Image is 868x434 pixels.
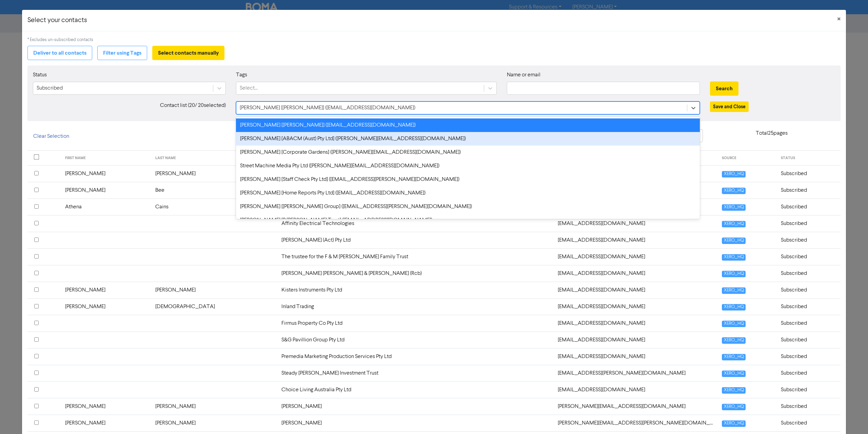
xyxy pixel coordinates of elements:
td: [PERSON_NAME] [61,298,151,315]
td: accounts@beaumontandbeaumont.com.au [554,232,718,248]
h5: Select your contacts [27,15,87,25]
td: accounts@hyquestsolutions.com.au [554,282,718,298]
span: XERO_HQ [722,271,745,277]
span: XERO_HQ [722,221,745,227]
td: Firmus Property Co Pty Ltd [277,315,554,332]
td: accounts@inlandtrading.com.au [554,298,718,315]
td: [PERSON_NAME] [61,415,151,431]
span: XERO_HQ [722,354,745,360]
td: adam@all4mech.com.au [554,398,718,415]
td: accounts@premedia.com.au [554,348,718,365]
td: [PERSON_NAME] [PERSON_NAME] & [PERSON_NAME] (Rcb) [277,265,554,282]
td: acossak@choiceact.com.au [554,381,718,398]
span: XERO_HQ [722,387,745,394]
td: Kisters Instruments Pty Ltd [277,282,554,298]
p: Total 25 pages [703,129,841,137]
td: [PERSON_NAME] [61,182,151,199]
td: Subscribed [777,298,841,315]
div: [PERSON_NAME] [Corporate Gardens] ([PERSON_NAME][EMAIL_ADDRESS][DOMAIN_NAME]) [236,146,700,159]
td: Cains [151,199,277,215]
div: Contact list ( 20 / 20 selected) [28,101,231,114]
td: Subscribed [777,265,841,282]
div: [PERSON_NAME] [ABACM (Aust) Pty Ltd] ([PERSON_NAME][EMAIL_ADDRESS][DOMAIN_NAME]) [236,132,700,146]
span: XERO_HQ [722,304,745,310]
td: Athena [61,199,151,215]
td: Subscribed [777,199,841,215]
td: adam.darnley-stuart@apexlogic.com.au [554,415,718,431]
td: accounts@pavilionhomes.com.au [554,332,718,348]
td: Subscribed [777,398,841,415]
th: SOURCE [718,151,777,166]
button: Close [832,10,846,29]
td: [PERSON_NAME] [61,398,151,415]
td: [PERSON_NAME] [61,282,151,298]
td: accounts@fased.com.au [554,248,718,265]
td: accounts@fgd.com.au [554,265,718,282]
label: Name or email [507,71,540,79]
div: [PERSON_NAME] [Staff Check Pty Ltd] ([EMAIL_ADDRESS][PERSON_NAME][DOMAIN_NAME]) [236,173,700,186]
th: STATUS [777,151,841,166]
span: XERO_HQ [722,204,745,211]
td: [PERSON_NAME] [61,165,151,182]
button: Filter using Tags [97,46,147,60]
td: [PERSON_NAME] [277,415,554,431]
button: Deliver to all contacts [27,46,92,60]
span: XERO_HQ [722,287,745,294]
th: FIRST NAME [61,151,151,166]
td: Subscribed [777,232,841,248]
div: [PERSON_NAME] [[PERSON_NAME]] ([EMAIL_ADDRESS][DOMAIN_NAME]) [240,104,415,112]
label: Tags [236,71,247,79]
div: [PERSON_NAME] [P [PERSON_NAME] Trust] ([EMAIL_ADDRESS][DOMAIN_NAME]) [236,213,700,227]
td: The trustee for the F & M [PERSON_NAME] Family Trust [277,248,554,265]
td: [PERSON_NAME] [151,398,277,415]
td: [PERSON_NAME] [151,165,277,182]
span: XERO_HQ [722,404,745,410]
span: XERO_HQ [722,171,745,177]
span: XERO_HQ [722,188,745,194]
td: Subscribed [777,315,841,332]
td: Bee [151,182,277,199]
td: Subscribed [777,182,841,199]
td: [PERSON_NAME] [151,415,277,431]
td: Inland Trading [277,298,554,315]
td: Subscribed [777,348,841,365]
td: [PERSON_NAME] [277,398,554,415]
button: Clear Selection [27,129,75,144]
span: XERO_HQ [722,371,745,377]
td: Choice Living Australia Pty Ltd [277,381,554,398]
td: Subscribed [777,332,841,348]
button: Select contacts manually [152,46,224,60]
div: Select... [240,84,258,92]
td: [DEMOGRAPHIC_DATA] [151,298,277,315]
td: [PERSON_NAME] (Act) Pty Ltd [277,232,554,248]
th: LAST NAME [151,151,277,166]
span: XERO_HQ [722,420,745,427]
span: XERO_HQ [722,238,745,244]
td: S&G Pavillion Group Pty Ltd [277,332,554,348]
td: Subscribed [777,381,841,398]
div: [PERSON_NAME] [Home Reports Pty Ltd] ([EMAIL_ADDRESS][DOMAIN_NAME]) [236,186,700,200]
td: Affinity Electrical Technologies [277,215,554,232]
td: Subscribed [777,248,841,265]
div: Subscribed [37,84,63,92]
span: XERO_HQ [722,337,745,344]
div: [PERSON_NAME] [[PERSON_NAME]] ([EMAIL_ADDRESS][DOMAIN_NAME]) [236,118,700,132]
td: accounts@logicprojects.co [554,315,718,332]
div: * Excludes un-subscribed contacts [27,37,841,43]
span: XERO_HQ [722,254,745,261]
td: Steady [PERSON_NAME] Investment Trust [277,365,554,381]
td: Premedia Marketing Production Services Pty Ltd [277,348,554,365]
button: Save and Close [710,101,749,112]
td: Subscribed [777,165,841,182]
iframe: Chat Widget [834,401,868,434]
button: Search [710,81,738,96]
td: Subscribed [777,282,841,298]
td: Subscribed [777,415,841,431]
div: Street Machine Media Pty Ltd ([PERSON_NAME][EMAIL_ADDRESS][DOMAIN_NAME]) [236,159,700,173]
td: Subscribed [777,215,841,232]
span: XERO_HQ [722,321,745,327]
label: Status [33,71,47,79]
td: [PERSON_NAME] [151,282,277,298]
td: Subscribed [777,365,841,381]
